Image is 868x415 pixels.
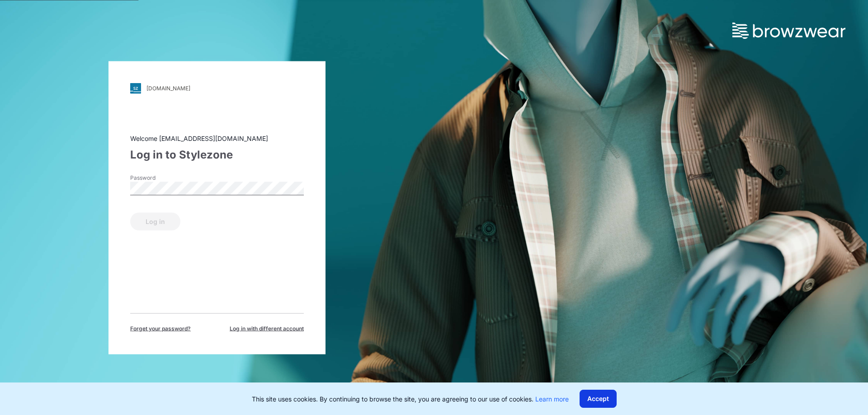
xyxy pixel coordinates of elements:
[252,394,569,404] p: This site uses cookies. By continuing to browse the site, you are agreeing to our use of cookies.
[130,324,191,332] span: Forget your password?
[130,146,304,163] div: Log in to Stylezone
[146,85,190,92] div: [DOMAIN_NAME]
[130,173,193,182] label: Password
[130,83,304,93] a: [DOMAIN_NAME]
[130,133,304,143] div: Welcome [EMAIL_ADDRESS][DOMAIN_NAME]
[130,83,141,93] img: svg+xml;base64,PHN2ZyB3aWR0aD0iMjgiIGhlaWdodD0iMjgiIHZpZXdCb3g9IjAgMCAyOCAyOCIgZmlsbD0ibm9uZSIgeG...
[230,324,304,332] span: Log in with different account
[535,395,569,403] a: Learn more
[580,390,617,408] button: Accept
[732,23,845,39] img: browzwear-logo.73288ffb.svg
